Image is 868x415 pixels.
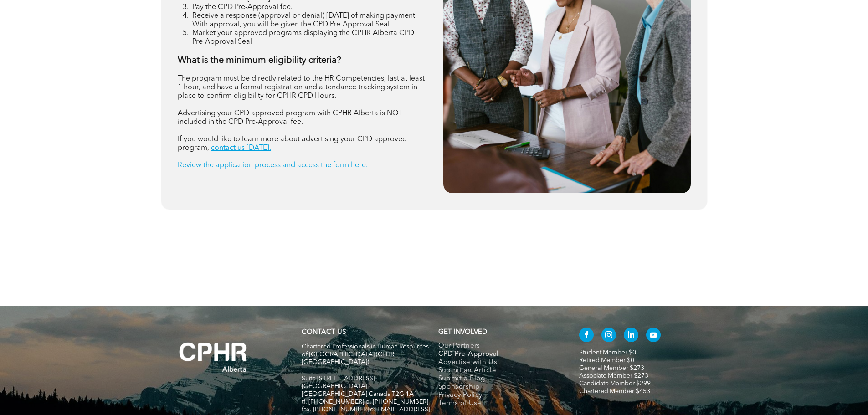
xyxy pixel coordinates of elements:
[579,388,650,395] a: Chartered Member $453
[178,110,403,126] span: Advertising your CPD approved program with CPHR Alberta is NOT included in the CPD Pre-Approval fee.
[579,328,594,344] a: facebook
[438,375,560,383] a: Submit a Blog
[579,357,634,364] a: Retired Member $0
[438,342,560,350] a: Our Partners
[624,328,638,344] a: linkedin
[579,380,651,387] a: Candidate Member $299
[579,365,644,371] a: General Member $273
[438,383,560,391] a: Sponsorship
[178,75,425,100] span: The program must be directly related to the HR Competencies, last at least 1 hour, and have a for...
[178,136,407,143] span: If you would like to learn more about advertising your CPD approved
[192,12,417,28] span: Receive a response (approval or denial) [DATE] of making payment. With approval, you will be give...
[302,399,428,405] span: tf. [PHONE_NUMBER] p. [PHONE_NUMBER]
[438,329,487,336] span: GET INVOLVED
[438,391,560,400] a: Privacy Policy
[438,350,560,359] a: CPD Pre-Approval
[178,56,341,65] strong: What is the minimum eligibility criteria?
[438,367,560,375] a: Submit an Article
[601,328,616,344] a: instagram
[178,162,368,169] a: Review the application process and access the form here.
[646,328,661,344] a: youtube
[302,329,346,336] a: CONTACT US
[438,400,560,408] a: Terms of Use
[579,373,648,379] a: Associate Member $273
[302,343,429,365] span: Chartered Professionals in Human Resources of [GEOGRAPHIC_DATA] (CPHR [GEOGRAPHIC_DATA])
[211,144,271,152] a: contact us [DATE].
[579,349,636,356] a: Student Member $0
[192,30,414,46] span: Market your approved programs displaying the CPHR Alberta CPD Pre-Approval Seal
[161,324,266,390] img: A white background with a few lines on it
[302,375,375,382] span: Suite [STREET_ADDRESS]
[178,144,209,152] span: program,
[302,383,417,397] span: [GEOGRAPHIC_DATA], [GEOGRAPHIC_DATA] Canada T2G 1A1
[438,359,560,367] a: Advertise with Us
[192,4,293,11] span: Pay the CPD Pre-Approval fee.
